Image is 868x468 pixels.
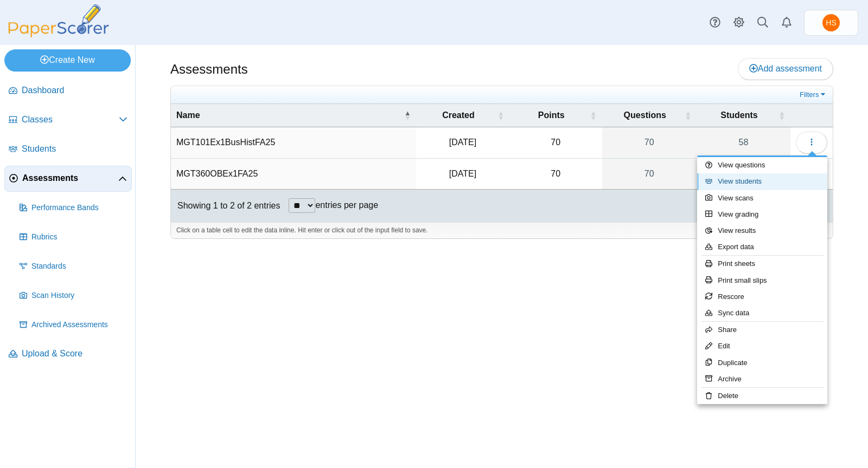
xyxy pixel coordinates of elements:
[22,348,127,360] span: Upload & Score
[697,272,827,289] a: Print small slips
[31,320,127,330] span: Archived Assessments
[697,322,827,338] a: Share
[826,19,836,27] span: Howard Stanger
[697,371,827,387] a: Archive
[697,355,827,371] a: Duplicate
[822,14,840,31] span: Howard Stanger
[778,110,785,121] span: Students : Activate to sort
[171,159,416,190] td: MGT360OBEx1FA25
[15,253,132,279] a: Standards
[4,49,131,71] a: Create New
[590,110,597,121] span: Points : Activate to sort
[775,11,799,35] a: Alerts
[315,200,378,210] label: entries per page
[4,107,132,133] a: Classes
[22,143,127,155] span: Students
[697,159,790,189] a: 26
[4,30,113,39] a: PaperScorer
[4,166,132,192] a: Assessments
[31,261,127,272] span: Standards
[697,338,827,354] a: Edit
[171,222,833,238] div: Click on a table cell to edit the data inline. Hit enter or click out of the input field to save.
[22,84,127,96] span: Dashboard
[31,290,127,301] span: Scan History
[697,289,827,305] a: Rescore
[749,64,822,73] span: Add assessment
[697,157,827,173] a: View questions
[422,109,495,121] span: Created
[4,78,132,104] a: Dashboard
[685,110,691,121] span: Questions : Activate to sort
[31,232,127,243] span: Rubrics
[602,127,697,158] a: 70
[449,169,476,178] time: Sep 22, 2025 at 12:19 PM
[697,223,827,239] a: View results
[602,159,697,189] a: 70
[404,110,411,121] span: Name : Activate to invert sorting
[697,173,827,190] a: View students
[697,239,827,255] a: Export data
[170,60,248,79] h1: Assessments
[797,89,830,100] a: Filters
[22,172,118,184] span: Assessments
[15,312,132,338] a: Archived Assessments
[515,109,588,121] span: Points
[4,4,113,37] img: PaperScorer
[176,109,402,121] span: Name
[171,127,416,158] td: MGT101Ex1BusHistFA25
[509,159,602,190] td: 70
[4,341,132,367] a: Upload & Score
[15,195,132,221] a: Performance Bands
[22,114,119,126] span: Classes
[697,256,827,272] a: Print sheets
[449,138,476,147] time: Sep 22, 2025 at 12:36 PM
[697,190,827,206] a: View scans
[697,206,827,223] a: View grading
[804,10,858,36] a: Howard Stanger
[4,136,132,162] a: Students
[15,224,132,250] a: Rubrics
[171,190,280,222] div: Showing 1 to 2 of 2 entries
[697,305,827,321] a: Sync data
[497,110,504,121] span: Created : Activate to sort
[509,127,602,158] td: 70
[702,109,776,121] span: Students
[738,58,833,80] a: Add assessment
[697,127,790,158] a: 58
[608,109,682,121] span: Questions
[697,388,827,404] a: Delete
[31,203,127,213] span: Performance Bands
[15,283,132,309] a: Scan History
